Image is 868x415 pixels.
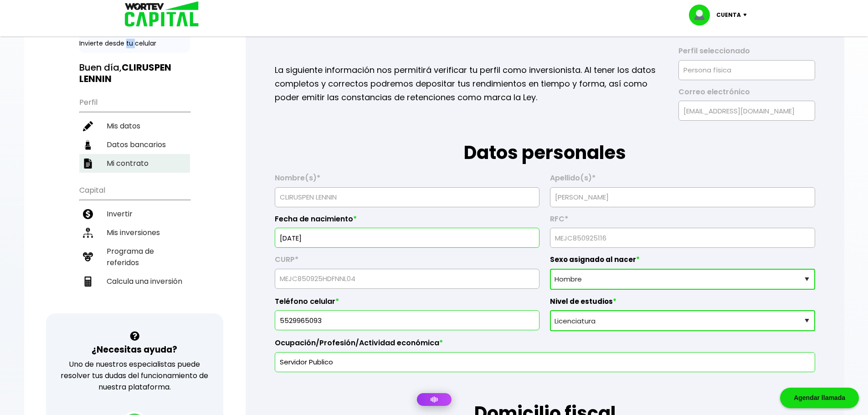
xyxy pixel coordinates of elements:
h1: Datos personales [275,121,815,166]
p: La siguiente información nos permitirá verificar tu perfil como inversionista. Al tener los datos... [275,63,666,104]
label: Nivel de estudios [550,297,815,311]
a: Programa de referidos [79,242,190,272]
img: invertir-icon.b3b967d7.svg [83,209,93,219]
a: Mi contrato [79,154,190,173]
img: contrato-icon.f2db500c.svg [83,159,93,169]
p: Uno de nuestros especialistas puede resolver tus dudas del funcionamiento de nuestra plataforma. [58,359,211,393]
input: DD/MM/AAAA [279,228,535,247]
a: Datos bancarios [79,135,190,154]
label: Nombre(s) [275,174,539,187]
input: 13 caracteres [554,228,811,247]
a: Calcula una inversión [79,272,190,291]
a: Mis datos [79,117,190,135]
ul: Capital [79,180,190,313]
p: Cuenta [716,8,741,22]
label: Sexo asignado al nacer [550,255,815,269]
img: inversiones-icon.6695dc30.svg [83,228,93,238]
img: icon-down [741,14,753,16]
img: calculadora-icon.17d418c4.svg [83,277,93,287]
input: 10 dígitos [279,311,535,330]
label: Apellido(s) [550,174,815,187]
label: Ocupación/Profesión/Actividad económica [275,338,815,352]
label: Correo electrónico [678,87,815,101]
img: recomiendanos-icon.9b8e9327.svg [83,252,93,262]
label: CURP [275,255,539,269]
h3: ¿Necesitas ayuda? [92,343,177,356]
img: editar-icon.952d3147.svg [83,121,93,131]
img: profile-image [689,5,716,26]
a: Invertir [79,205,190,223]
div: Agendar llamada [780,388,859,408]
label: Fecha de nacimiento [275,215,539,228]
img: datos-icon.10cf9172.svg [83,140,93,150]
h3: Buen día, [79,62,190,85]
input: 18 caracteres [279,269,535,288]
label: RFC [550,215,815,228]
label: Perfil seleccionado [678,46,815,60]
b: CLIRUSPEN LENNIN [79,61,171,85]
ul: Perfil [79,92,190,173]
a: Mis inversiones [79,223,190,242]
label: Teléfono celular [275,297,539,311]
p: Invierte desde tu celular [79,39,190,48]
